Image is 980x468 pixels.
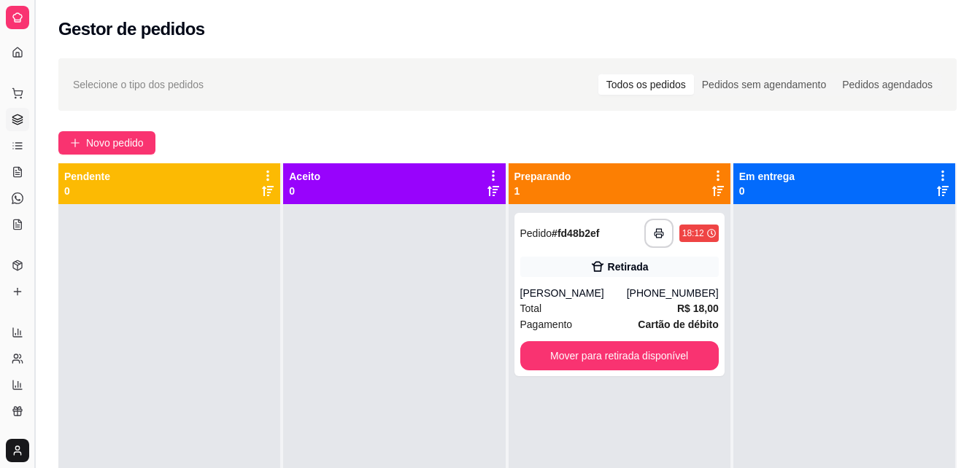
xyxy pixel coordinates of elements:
[520,227,552,239] span: Pedido
[73,77,204,93] span: Selecione o tipo dos pedidos
[520,341,719,370] button: Mover para retirada disponível
[520,286,627,300] div: [PERSON_NAME]
[64,184,110,198] p: 0
[289,169,320,184] p: Aceito
[552,227,599,239] strong: # fd48b2ef
[739,184,795,198] p: 0
[608,260,649,274] div: Retirada
[86,135,144,151] span: Novo pedido
[834,74,941,95] div: Pedidos agendados
[514,169,571,184] p: Preparando
[638,319,718,330] strong: Cartão de débito
[598,74,694,95] div: Todos os pedidos
[514,184,571,198] p: 1
[682,227,704,239] div: 18:12
[58,17,205,41] h2: Gestor de pedidos
[694,74,834,95] div: Pedidos sem agendamento
[520,300,542,316] span: Total
[58,131,155,155] button: Novo pedido
[70,138,80,148] span: plus
[289,184,320,198] p: 0
[677,303,719,314] strong: R$ 18,00
[64,169,110,184] p: Pendente
[739,169,795,184] p: Em entrega
[627,286,719,300] div: [PHONE_NUMBER]
[520,316,573,332] span: Pagamento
